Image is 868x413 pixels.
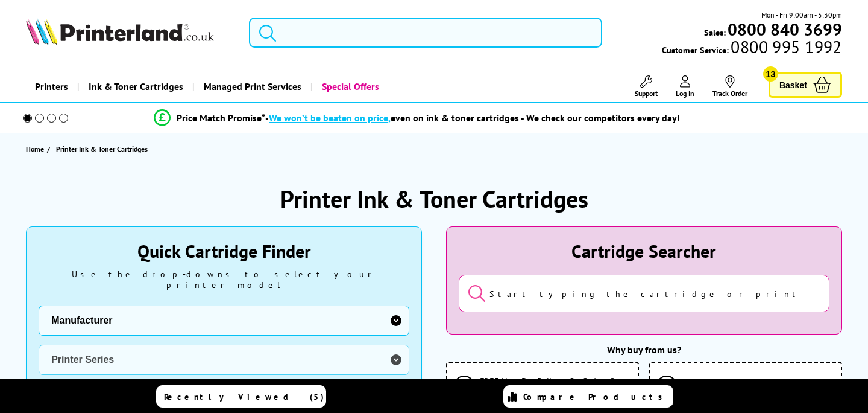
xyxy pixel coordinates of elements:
span: Mon - Fri 9:00am - 5:30pm [761,9,842,21]
a: 0800 840 3699 [726,24,842,35]
span: Compare Products [523,391,669,402]
span: Recently Viewed (5) [164,391,324,402]
span: FREE Next Day Delivery On Orders Over £125 ex VAT* [480,375,632,398]
span: Basket [779,77,807,93]
span: Customer Service: [662,41,841,56]
div: - even on ink & toner cartridges - We check our competitors every day! [265,112,680,124]
a: Home [26,142,47,155]
span: 0800 995 1992 [729,41,841,53]
a: Compare Products [503,385,673,408]
a: Basket 13 [769,72,842,98]
input: Start typing the cartridge or printer's name... [459,275,829,312]
a: Track Order [712,75,747,98]
a: Printers [26,71,77,102]
a: Ink & Toner Cartridges [77,71,192,102]
a: Managed Print Services [192,71,310,102]
div: Cartridge Searcher [459,239,829,263]
div: Quick Cartridge Finder [39,239,409,263]
h1: Printer Ink & Toner Cartridges [280,183,588,214]
span: Log In [676,89,694,98]
img: Printerland Logo [26,18,214,45]
li: modal_Promise [6,107,828,129]
div: Why buy from us? [446,344,842,356]
div: Use the drop-downs to select your printer model [39,269,409,290]
a: Recently Viewed (5) [156,385,326,408]
span: Printer Ink & Toner Cartridges [56,144,148,153]
a: Support [635,75,658,98]
span: Ink & Toner Cartridges [89,71,183,102]
a: Printerland Logo [26,18,234,47]
span: 13 [763,66,778,82]
span: Sales: [704,27,726,38]
span: Price Match Promise* [177,112,265,124]
span: We won’t be beaten on price, [269,112,391,124]
a: Log In [676,75,694,98]
a: Special Offers [310,71,388,102]
span: Support [635,89,658,98]
b: 0800 840 3699 [728,18,842,40]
